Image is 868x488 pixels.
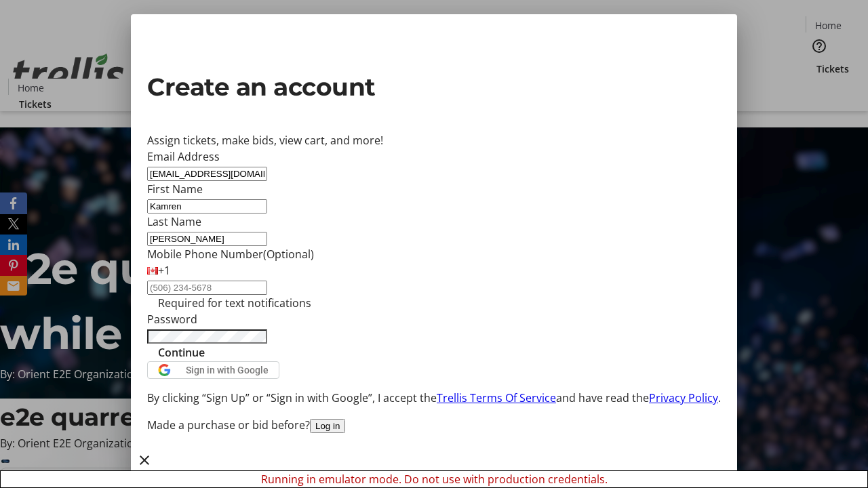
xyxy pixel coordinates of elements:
button: Log in [310,419,345,433]
h2: Create an account [147,68,721,105]
a: Privacy Policy [649,390,718,405]
button: Sign in with Google [147,361,279,379]
span: Sign in with Google [186,365,269,375]
input: First Name [147,199,267,213]
div: Assign tickets, make bids, view cart, and more! [147,132,721,148]
a: Trellis Terms Of Service [437,390,556,405]
label: Mobile Phone Number (Optional) [147,247,314,262]
label: Password [147,312,197,327]
label: First Name [147,182,203,197]
span: Continue [158,344,205,361]
input: Email Address [147,167,267,181]
p: By clicking “Sign Up” or “Sign in with Google”, I accept the and have read the . [147,390,721,406]
button: Close [131,447,158,474]
label: Last Name [147,214,201,229]
label: Email Address [147,149,220,164]
input: Last Name [147,232,267,246]
button: Continue [147,344,216,361]
tr-hint: Required for text notifications [158,295,311,311]
input: (506) 234-5678 [147,281,267,295]
div: Made a purchase or bid before? [147,417,721,433]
